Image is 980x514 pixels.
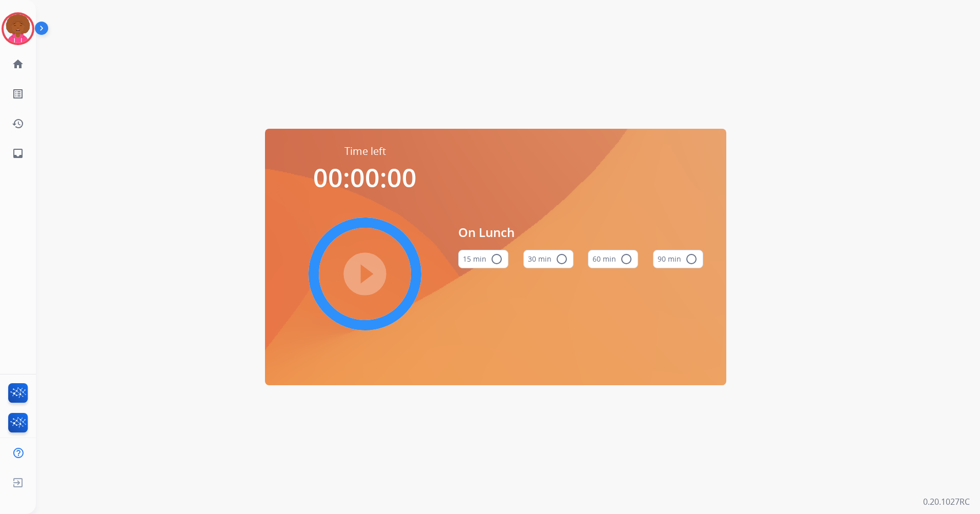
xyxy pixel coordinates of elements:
[12,117,24,130] mat-icon: history
[685,253,698,265] mat-icon: radio_button_unchecked
[12,58,24,70] mat-icon: home
[4,14,32,43] img: avatar
[588,250,638,268] button: 60 min
[523,250,574,268] button: 30 min
[12,147,24,160] mat-icon: inbox
[12,88,24,100] mat-icon: list_alt
[556,253,568,265] mat-icon: radio_button_unchecked
[620,253,632,265] mat-icon: radio_button_unchecked
[653,250,703,268] button: 90 min
[458,250,508,268] button: 15 min
[344,144,386,159] span: Time left
[923,496,970,508] p: 0.20.1027RC
[491,253,503,265] mat-icon: radio_button_unchecked
[458,223,703,242] span: On Lunch
[313,160,417,195] span: 00:00:00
